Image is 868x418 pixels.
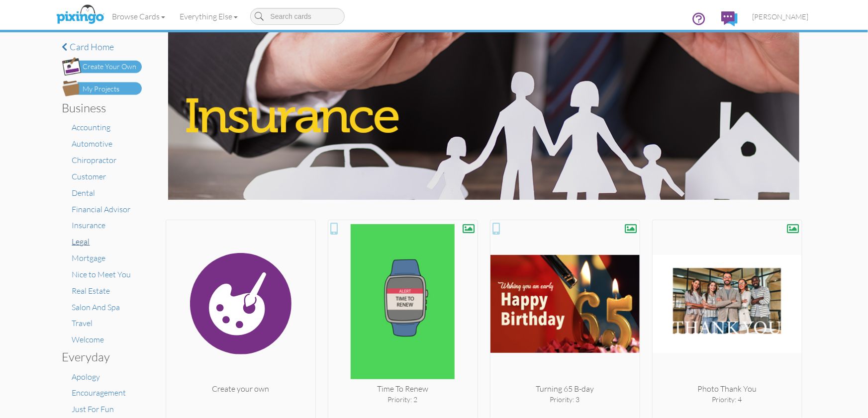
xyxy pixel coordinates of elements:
div: My Projects [83,84,120,94]
div: Priority: 3 [490,395,640,405]
div: Turning 65 B-day [490,383,640,395]
h3: Everyday [62,350,134,363]
img: 20240123-154737-45bcc2c6055e-250.jpg [490,224,640,383]
a: Legal [72,237,90,247]
a: Real Estate [72,286,110,296]
a: Browse Cards [105,4,173,29]
span: [PERSON_NAME] [753,12,809,21]
img: comments.svg [721,11,738,26]
a: Travel [72,318,93,328]
img: 20220401-173043-a7f2cc2397cf-250.jpg [653,224,802,383]
a: Card home [62,42,142,52]
a: Chiropractor [72,155,117,165]
input: Search cards [250,8,345,25]
a: Automotive [72,139,113,149]
a: Mortgage [72,253,106,263]
a: Financial Advisor [72,204,131,214]
a: Dental [72,188,96,198]
a: Everything Else [173,4,245,29]
a: [PERSON_NAME] [745,4,816,29]
img: my-projects-button.png [62,81,142,96]
a: Nice to Meet You [72,269,131,279]
h3: Business [62,101,134,114]
a: Encouragement [72,388,126,398]
a: Welcome [72,334,104,344]
a: Just For Fun [72,404,114,414]
img: pixingo logo [54,2,106,27]
a: Apology [72,372,100,382]
img: create-own-button.png [62,57,142,76]
a: Accounting [72,122,111,132]
div: Time To Renew [328,383,478,395]
div: Photo Thank You [653,383,802,395]
img: 20240103-195052-19ecad922bde-250.jpg [328,224,478,383]
div: Create Your Own [83,62,137,72]
div: Create your own [166,383,315,395]
a: Salon And Spa [72,302,120,312]
a: Customer [72,171,106,181]
a: Insurance [72,220,106,230]
div: Priority: 2 [328,395,478,405]
div: Priority: 4 [653,395,802,405]
img: create.svg [166,224,315,383]
img: insurance.jpg [168,32,799,200]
